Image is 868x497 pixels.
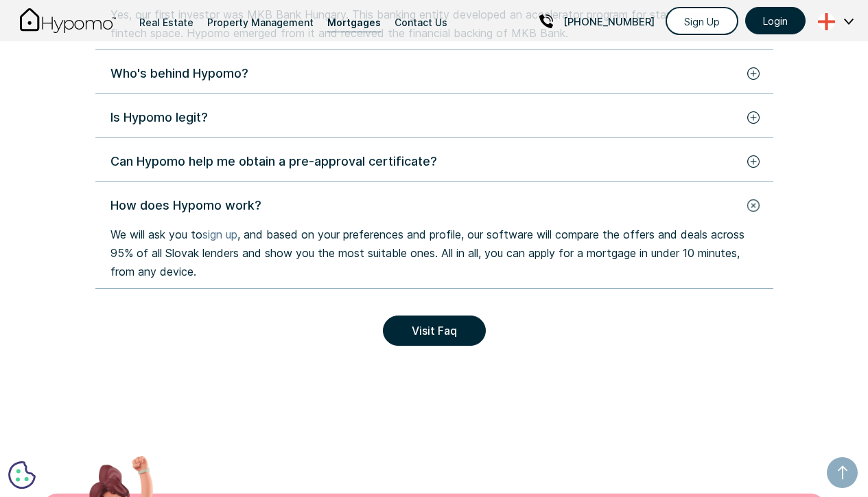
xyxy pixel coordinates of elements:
[383,316,486,346] a: Visit Faq
[139,13,193,32] div: Real Estate
[110,196,261,214] div: How does Hypomo work?
[395,13,447,32] div: Contact Us
[110,64,248,82] div: Who's behind Hypomo?
[745,7,806,34] a: Login
[110,152,437,170] div: Can Hypomo help me obtain a pre-approval certificate?
[666,7,738,35] a: Sign Up
[327,13,381,32] div: Mortgages
[8,461,36,489] button: Preferencias de cookies
[202,228,237,241] a: sign up
[110,225,756,281] p: We will ask you to , and based on your preferences and profile, our software will compare the off...
[563,12,655,31] p: [PHONE_NUMBER]
[110,108,208,126] div: Is Hypomo legit?
[207,13,314,32] div: Property Management
[539,5,655,38] a: [PHONE_NUMBER]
